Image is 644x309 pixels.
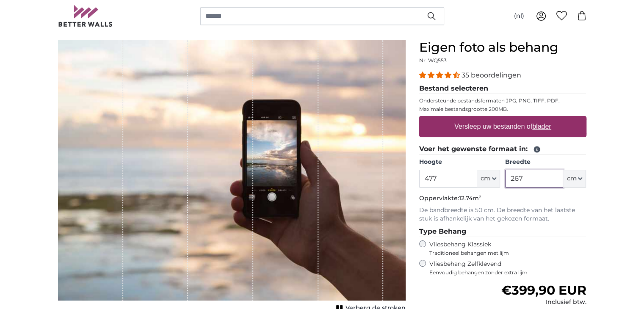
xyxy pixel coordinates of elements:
[481,174,490,183] span: cm
[429,269,586,276] span: Eenvoudig behangen zonder extra lijm
[501,282,586,298] span: €399,90 EUR
[507,8,531,24] button: (nl)
[501,298,586,306] div: Inclusief btw.
[459,194,481,202] span: 12.74m²
[429,250,571,257] span: Traditioneel behangen met lijm
[419,40,586,55] h1: Eigen foto als behang
[419,144,586,154] legend: Voer het gewenste formaat in:
[462,71,521,79] span: 35 beoordelingen
[419,158,500,166] label: Hoogte
[58,5,113,27] img: Betterwalls
[532,123,551,130] u: blader
[419,226,586,237] legend: Type Behang
[477,170,500,188] button: cm
[419,97,586,104] p: Ondersteunde bestandsformaten JPG, PNG, TIFF, PDF.
[563,170,586,188] button: cm
[419,57,447,63] span: Nr. WQ553
[429,240,571,257] label: Vliesbehang Klassiek
[419,206,586,223] p: De bandbreedte is 50 cm. De breedte van het laatste stuk is afhankelijk van het gekozen formaat.
[567,174,576,183] span: cm
[419,194,586,203] p: Oppervlakte:
[419,71,462,79] span: 4.34 stars
[419,83,586,94] legend: Bestand selecteren
[451,118,555,135] label: Versleep uw bestanden of
[419,106,586,113] p: Maximale bestandsgrootte 200MB.
[429,260,586,276] label: Vliesbehang Zelfklevend
[505,158,586,166] label: Breedte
